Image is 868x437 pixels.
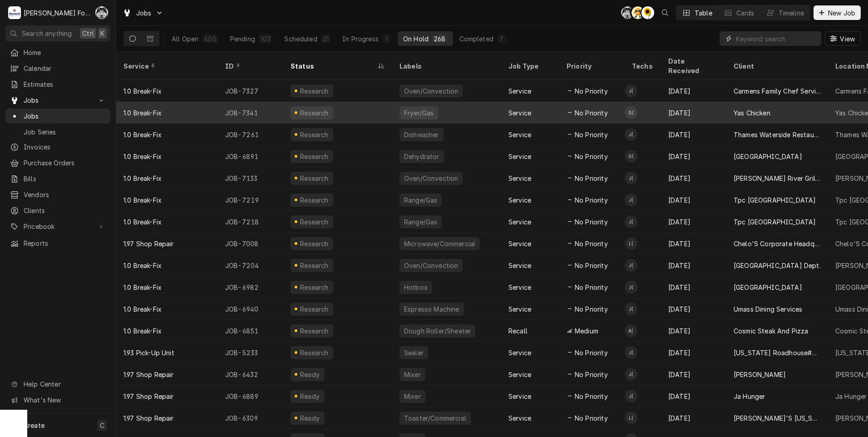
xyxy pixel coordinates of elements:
[661,276,726,298] div: [DATE]
[299,152,330,161] div: Research
[734,86,821,96] div: Carmens Family Chef Service
[299,195,330,205] div: Research
[625,237,637,250] div: L(
[218,102,283,124] div: JOB-7341
[695,8,712,18] div: Table
[661,211,726,233] div: [DATE]
[838,34,857,44] span: View
[403,195,438,205] div: Range/Gas
[299,348,330,358] div: Research
[403,326,472,336] div: Dough Roller/Sheeter
[734,61,819,71] div: Client
[661,233,726,254] div: [DATE]
[123,392,174,401] div: 1.97 Shop Repair
[625,412,637,424] div: Luis (54)'s Avatar
[661,80,726,102] div: [DATE]
[299,174,330,183] div: Research
[384,34,390,44] div: 1
[641,6,654,19] div: Christine Walker (110)'s Avatar
[734,195,816,205] div: Tpc [GEOGRAPHIC_DATA]
[5,139,110,154] a: Invoices
[508,195,531,205] div: Service
[661,124,726,145] div: [DATE]
[123,370,174,379] div: 1.97 Shop Repair
[95,6,108,19] div: Chris Murphy (103)'s Avatar
[299,130,330,139] div: Research
[575,392,608,401] span: No Priority
[403,392,422,401] div: Mixer
[5,61,110,76] a: Calendar
[661,320,726,342] div: [DATE]
[575,348,608,358] span: No Priority
[24,95,92,105] span: Jobs
[218,167,283,189] div: JOB-7133
[403,108,434,118] div: Fryer/Gas
[24,79,106,89] span: Estimates
[299,304,330,314] div: Research
[123,413,174,423] div: 1.97 Shop Repair
[261,34,271,44] div: 103
[508,217,531,227] div: Service
[734,326,809,336] div: Cosmic Steak And Pizza
[508,261,531,270] div: Service
[575,261,608,270] span: No Priority
[24,222,92,231] span: Pricebook
[625,303,637,315] div: J(
[736,8,755,18] div: Cards
[625,412,637,424] div: L(
[661,298,726,320] div: [DATE]
[123,61,209,71] div: Service
[24,111,106,121] span: Jobs
[625,150,637,163] div: Gabe Collazo (127)'s Avatar
[204,34,216,44] div: 400
[123,326,162,336] div: 1.0 Break-Fix
[508,61,552,71] div: Job Type
[299,239,330,248] div: Research
[734,370,786,379] div: [PERSON_NAME]
[575,326,598,336] span: Medium
[299,261,330,270] div: Research
[625,128,637,141] div: J(
[403,413,467,423] div: Toaster/Commercial
[641,6,654,19] div: C(
[625,128,637,141] div: James Lunney (128)'s Avatar
[499,34,504,44] div: 7
[123,174,162,183] div: 1.0 Break-Fix
[24,64,106,73] span: Calendar
[225,61,274,71] div: ID
[434,34,445,44] div: 268
[575,174,608,183] span: No Priority
[299,326,330,336] div: Research
[625,237,637,250] div: Luis (54)'s Avatar
[123,152,162,161] div: 1.0 Break-Fix
[284,34,317,44] div: Scheduled
[5,25,110,41] button: Search anythingCtrlK
[508,108,531,118] div: Service
[5,171,110,186] a: Bills
[403,239,476,248] div: Microwave/Commercial
[403,152,440,161] div: Dehydrator
[631,6,644,19] div: Adam Testa's Avatar
[403,86,459,96] div: Oven/Convection
[5,187,110,202] a: Vendors
[218,407,283,429] div: JOB-6309
[218,233,283,254] div: JOB-7008
[575,217,608,227] span: No Priority
[835,392,867,401] div: Ja Hunger
[575,195,608,205] span: No Priority
[661,102,726,124] div: [DATE]
[734,392,765,401] div: Ja Hunger
[625,390,637,402] div: Jose DeMelo (37)'s Avatar
[631,6,644,19] div: AT
[736,31,817,46] input: Keyword search
[123,108,162,118] div: 1.0 Break-Fix
[621,6,634,19] div: C(
[403,348,424,358] div: Sealer
[508,326,528,336] div: Recall
[172,34,198,44] div: All Open
[625,215,637,228] div: J(
[5,377,110,392] a: Go to Help Center
[403,261,459,270] div: Oven/Convection
[625,84,637,97] div: J(
[826,8,857,18] span: New Job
